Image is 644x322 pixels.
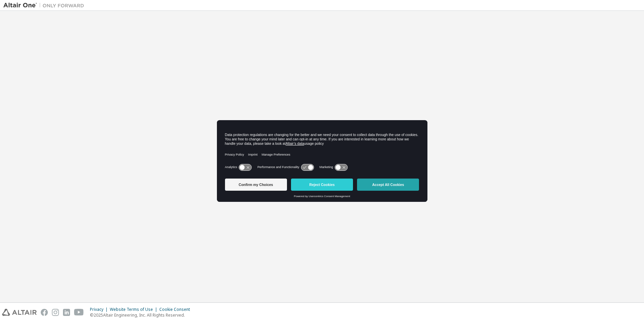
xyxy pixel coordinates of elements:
div: Privacy [90,307,110,312]
img: facebook.svg [41,309,48,316]
img: youtube.svg [74,309,84,316]
p: © 2025 Altair Engineering, Inc. All Rights Reserved. [90,312,194,318]
img: Altair One [3,2,88,9]
div: Website Terms of Use [110,307,159,312]
img: instagram.svg [52,309,59,316]
img: linkedin.svg [63,309,70,316]
div: Cookie Consent [159,307,194,312]
img: altair_logo.svg [2,309,37,316]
